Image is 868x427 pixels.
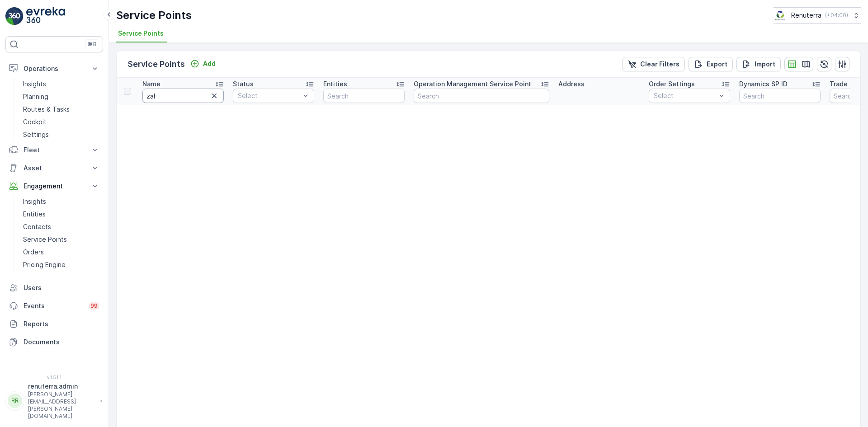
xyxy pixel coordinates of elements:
p: Operation Management Service Point [414,80,531,89]
a: Orders [19,246,103,258]
p: Dynamics SP ID [739,80,788,89]
p: Insights [23,197,46,206]
a: Planning [19,90,103,103]
p: Status [233,80,254,89]
a: Events99 [5,297,103,315]
p: Users [24,283,99,292]
span: v 1.51.1 [5,375,103,380]
p: Address [558,80,585,89]
button: Engagement [5,177,103,195]
p: Engagement [24,182,85,191]
a: Insights [19,195,103,208]
p: renuterra.admin [28,382,96,391]
p: Reports [24,319,99,328]
p: Contacts [23,222,51,231]
a: Settings [19,128,103,141]
input: Search [323,89,405,103]
img: Screenshot_2024-07-26_at_13.33.01.png [774,10,788,20]
p: Operations [24,64,85,73]
div: RR [8,394,22,408]
button: RRrenuterra.admin[PERSON_NAME][EMAIL_ADDRESS][PERSON_NAME][DOMAIN_NAME] [5,382,103,420]
p: Fleet [24,145,85,155]
p: Insights [23,80,46,89]
button: Operations [5,60,103,78]
a: Contacts [19,221,103,233]
p: Events [24,301,83,310]
p: Asset [24,164,85,173]
button: Export [689,57,733,71]
a: Pricing Engine [19,258,103,271]
a: Documents [5,333,103,351]
p: Routes & Tasks [23,105,70,114]
img: logo_light-DOdMpM7g.png [26,7,65,25]
button: Fleet [5,141,103,159]
p: [PERSON_NAME][EMAIL_ADDRESS][PERSON_NAME][DOMAIN_NAME] [28,391,96,420]
p: Documents [24,338,99,347]
a: Cockpit [19,116,103,128]
a: Users [5,279,103,297]
p: Cockpit [23,117,47,127]
a: Service Points [19,233,103,246]
p: Add [203,59,216,68]
p: Renuterra [791,11,821,20]
p: Order Settings [649,80,695,89]
p: 99 [90,302,98,310]
p: Service Points [127,58,185,70]
p: Export [707,60,727,69]
button: Import [736,57,781,71]
button: Add [187,58,219,69]
p: Name [142,80,160,89]
p: Clear Filters [640,60,679,69]
a: Reports [5,315,103,333]
span: Service Points [118,29,164,38]
button: Asset [5,159,103,177]
a: Routes & Tasks [19,103,103,116]
p: Service Points [116,8,192,23]
p: Select [238,91,300,100]
p: Service Points [23,235,67,244]
input: Search [414,89,549,103]
p: Entities [23,210,46,219]
p: Entities [323,80,347,89]
p: Settings [23,130,49,139]
p: ⌘B [88,41,97,48]
input: Search [739,89,821,103]
p: Select [654,91,716,100]
p: ( +04:00 ) [825,12,848,19]
a: Entities [19,208,103,221]
p: Pricing Engine [23,260,66,269]
button: Clear Filters [622,57,685,71]
p: Import [755,60,775,69]
p: Planning [23,92,48,101]
input: Search [142,89,224,103]
img: logo [5,7,24,25]
p: Orders [23,248,44,257]
button: Renuterra(+04:00) [774,7,861,23]
a: Insights [19,78,103,90]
